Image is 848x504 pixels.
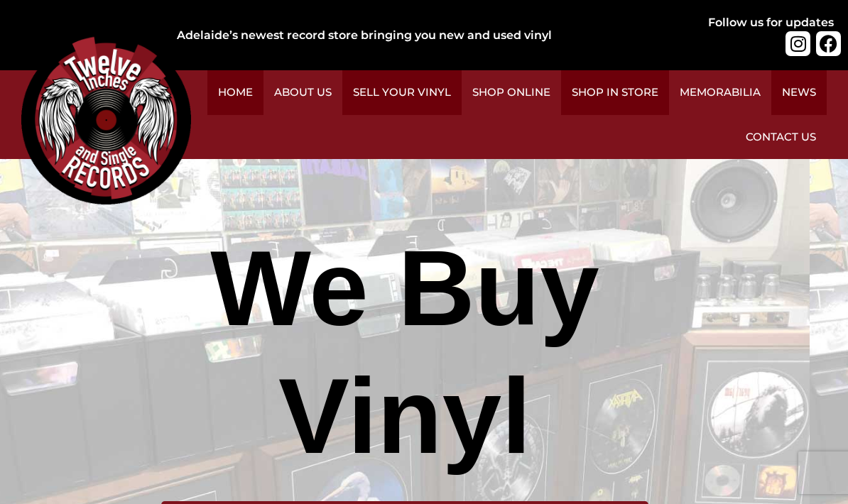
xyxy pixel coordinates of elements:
a: Sell Your Vinyl [342,70,462,115]
a: Memorabilia [669,70,771,115]
div: We Buy Vinyl [161,224,648,480]
a: Shop Online [462,70,561,115]
div: Adelaide’s newest record store bringing you new and used vinyl [177,27,647,44]
a: Shop in Store [561,70,669,115]
a: Home [207,70,263,115]
a: About Us [263,70,342,115]
a: News [771,70,827,115]
a: Contact Us [735,115,827,160]
div: Follow us for updates [708,14,834,31]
